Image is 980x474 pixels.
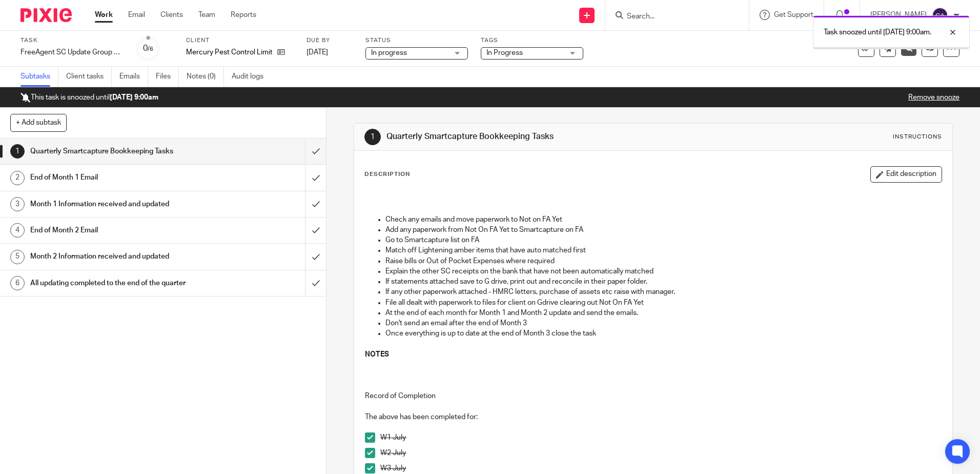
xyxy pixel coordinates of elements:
[21,47,123,57] div: FreeAgent SC Update Group 3 - [DATE] - [DATE]
[10,223,25,238] div: 4
[365,36,468,45] label: Status
[186,47,272,57] p: Mercury Pest Control Limited
[95,10,113,20] a: Work
[30,170,207,185] h1: End of Month 1 Email
[30,249,207,264] h1: Month 2 Information received and updated
[21,92,158,103] p: This task is snoozed until
[30,275,207,291] h1: All updating completed to the end of the quarter
[119,67,148,87] a: Emails
[148,46,153,52] small: /6
[30,144,207,159] h1: Quarterly Smartcapture Bookkeeping Tasks
[486,49,523,56] span: In Progress
[10,250,25,264] div: 5
[186,36,294,45] label: Client
[30,196,207,212] h1: Month 1 Information received and updated
[385,214,941,225] p: Check any emails and move paperwork to Not on FA Yet
[385,245,941,255] p: Match off Lightening amber items that have auto matched first
[385,225,941,235] p: Add any paperwork from Not On FA Yet to Smartcapture on FA
[231,10,256,20] a: Reports
[380,463,941,473] p: W3 July
[160,10,183,20] a: Clients
[932,7,948,24] img: svg%3E
[385,256,941,266] p: Raise bills or Out of Pocket Expenses where required
[21,67,58,87] a: Subtasks
[21,47,123,57] div: FreeAgent SC Update Group 3 - June - Aug, 2025
[824,27,931,37] p: Task snoozed until [DATE] 9:00am.
[21,8,72,22] img: Pixie
[10,276,25,290] div: 6
[870,166,942,183] button: Edit description
[143,43,153,54] div: 0
[364,129,381,145] div: 1
[385,276,941,287] p: If statements attached save to G drive, print out and reconcile in their paper folder.
[307,36,353,45] label: Due by
[232,67,271,87] a: Audit logs
[385,308,941,318] p: At the end of each month for Month 1 and Month 2 update and send the emails.
[307,49,328,56] span: [DATE]
[385,328,941,339] p: Once everything is up to date at the end of Month 3 close the task
[66,67,112,87] a: Client tasks
[385,287,941,297] p: If any other paperwork attached - HMRC letters, purchase of assets etc raise with manager.
[21,36,123,45] label: Task
[187,67,224,87] a: Notes (0)
[364,170,410,179] p: Description
[10,197,25,211] div: 3
[385,266,941,276] p: Explain the other SC receipts on the bank that have not been automatically matched
[10,114,67,131] button: + Add subtask
[385,318,941,328] p: Don't send an email after the end of Month 3
[371,49,407,56] span: In progress
[386,131,675,142] h1: Quarterly Smartcapture Bookkeeping Tasks
[380,448,941,458] p: W2 July
[30,223,207,238] h1: End of Month 2 Email
[908,94,959,101] a: Remove snooze
[128,10,145,20] a: Email
[481,36,583,45] label: Tags
[385,235,941,245] p: Go to Smartcapture list on FA
[893,133,942,141] div: Instructions
[365,391,941,401] p: Record of Completion
[365,351,389,358] strong: NOTES
[110,94,158,101] b: [DATE] 9:00am
[10,171,25,185] div: 2
[365,412,941,422] p: The above has been completed for:
[380,432,941,443] p: W1 July
[10,144,25,159] div: 1
[198,10,215,20] a: Team
[385,298,941,308] p: File all dealt with paperwork to files for client on Gdrive clearing out Not On FA Yet
[156,67,179,87] a: Files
